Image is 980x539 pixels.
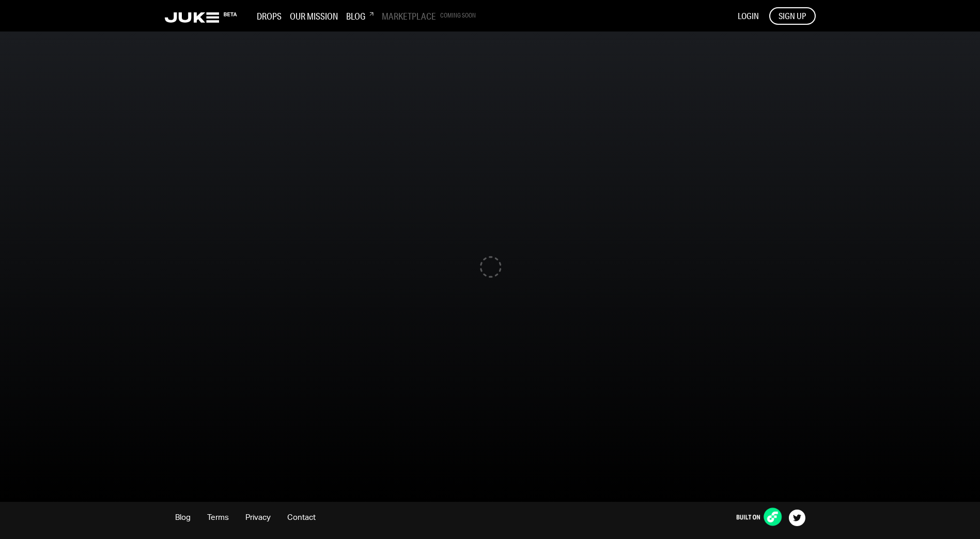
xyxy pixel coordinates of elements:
[175,514,191,521] a: Blog
[287,514,316,521] a: Contact
[779,10,806,22] span: SIGN UP
[245,514,271,521] a: Privacy
[257,10,282,22] h3: Drops
[346,10,374,22] h3: Blog
[207,514,229,521] a: Terms
[727,506,789,527] img: built-on-flow
[769,7,816,25] button: SIGN UP
[290,10,338,22] h3: Our Mission
[738,10,759,22] button: LOGIN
